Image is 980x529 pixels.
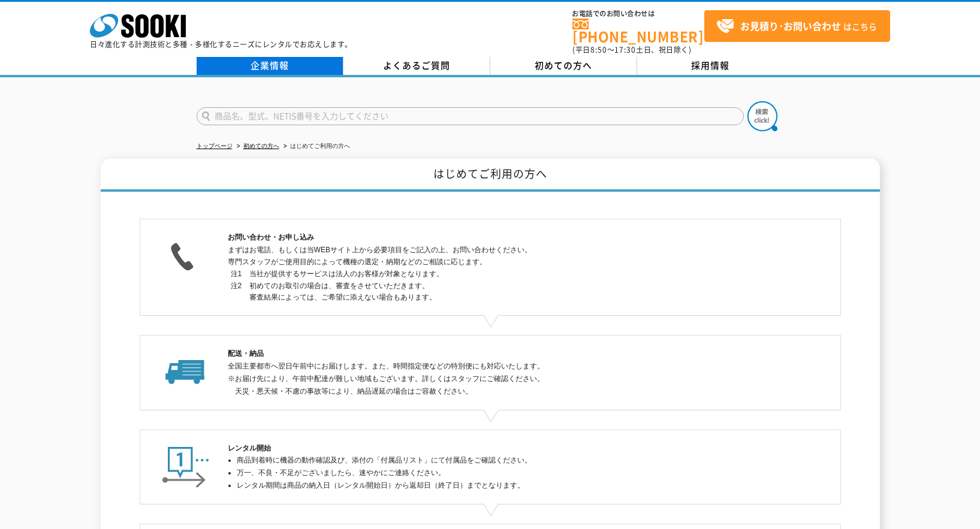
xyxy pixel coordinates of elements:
h1: はじめてご利用の方へ [101,159,880,192]
img: お問い合わせ・お申し込み [149,231,223,277]
input: 商品名、型式、NETIS番号を入力してください [197,107,744,125]
p: 全国主要都市へ翌日午前中にお届けします。また、時間指定便などの特別便にも対応いたします。 [228,360,753,373]
dd: 当社が提供するサービスは法人のお客様が対象となります。 [249,268,753,280]
h2: お問い合わせ・お申し込み [228,231,753,244]
li: 商品到着時に機器の動作確認及び、添付の「付属品リスト」にて付属品をご確認ください。 [237,454,753,467]
span: はこちら [716,17,877,35]
a: お見積り･お問い合わせはこちら [704,10,890,42]
p: 日々進化する計測技術と多種・多様化するニーズにレンタルでお応えします。 [90,41,352,48]
dt: 注1 [231,268,242,280]
a: [PHONE_NUMBER] [572,19,704,43]
a: 初めての方へ [490,57,637,75]
span: 初めての方へ [535,59,592,72]
a: トップページ [197,143,233,149]
a: 採用情報 [637,57,784,75]
img: btn_search.png [747,101,777,131]
p: まずはお電話、もしくは当WEBサイト上から必要項目をご記入の上、お問い合わせください。 専門スタッフがご使用目的によって機種の選定・納期などのご相談に応じます。 [228,244,753,269]
a: よくあるご質問 [343,57,490,75]
strong: お見積り･お問い合わせ [740,19,841,33]
img: レンタル開始 [149,442,223,488]
li: レンタル期間は商品の納入日（レンタル開始日）から返却日（終了日）までとなります。 [237,479,753,492]
a: 初めての方へ [243,143,279,149]
li: はじめてご利用の方へ [281,140,350,153]
dt: 注2 [231,280,242,292]
li: 万一、不良・不足がございましたら、速やかにご連絡ください。 [237,467,753,479]
span: お電話でのお問い合わせは [572,10,704,17]
p: ※お届け先により、午前中配達が難しい地域もございます。詳しくはスタッフにご確認ください。 天災・悪天候・不慮の事故等により、納品遅延の場合はご容赦ください。 [235,373,753,398]
h2: 配送・納品 [228,347,753,360]
h2: レンタル開始 [228,442,753,455]
span: 17:30 [614,44,636,55]
span: 8:50 [590,44,607,55]
dd: 初めてのお取引の場合は、審査をさせていただきます。 審査結果によっては、ご希望に添えない場合もあります。 [249,280,753,304]
img: 配送・納品 [149,347,222,386]
a: 企業情報 [197,57,343,75]
span: (平日 ～ 土日、祝日除く) [572,44,691,55]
